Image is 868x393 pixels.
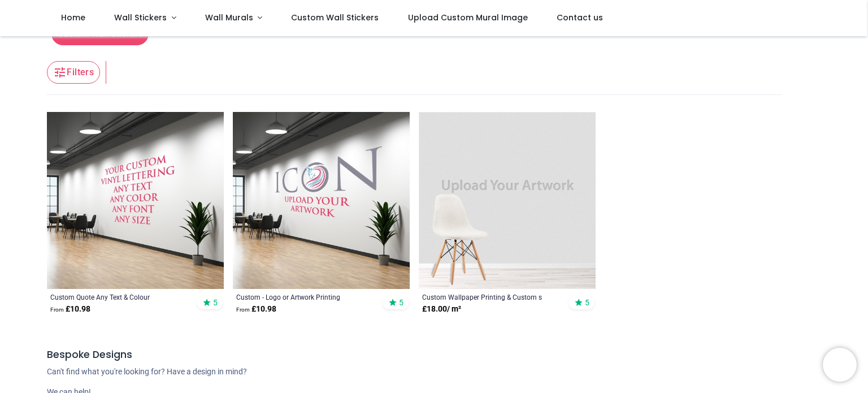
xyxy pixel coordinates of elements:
[233,112,410,289] img: Custom Wall Sticker - Logo or Artwork Printing - Upload your design
[823,348,857,382] iframe: Brevo live chat
[205,12,253,23] span: Wall Murals
[61,12,85,23] span: Home
[50,304,90,315] strong: £ 10.98
[213,297,218,308] span: 5
[236,306,250,313] span: From
[236,292,372,301] a: Custom - Logo or Artwork Printing
[50,292,186,301] a: Custom Quote Any Text & Colour
[399,297,403,308] span: 5
[408,12,528,23] span: Upload Custom Mural Image
[47,366,821,378] p: Can't find what you're looking for? Have a design in mind?
[291,12,379,23] span: Custom Wall Stickers
[422,292,558,301] a: Custom Wallpaper Printing & Custom s
[114,12,167,23] span: Wall Stickers
[47,348,821,362] h5: Bespoke Designs
[585,297,589,308] span: 5
[419,112,596,289] img: Custom Wallpaper Printing & Custom Wall Murals
[47,61,100,84] button: Filters
[236,304,276,315] strong: £ 10.98
[47,112,224,289] img: Custom Wall Sticker Quote Any Text & Colour - Vinyl Lettering
[422,304,461,315] strong: £ 18.00 / m²
[50,306,64,313] span: From
[557,12,603,23] span: Contact us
